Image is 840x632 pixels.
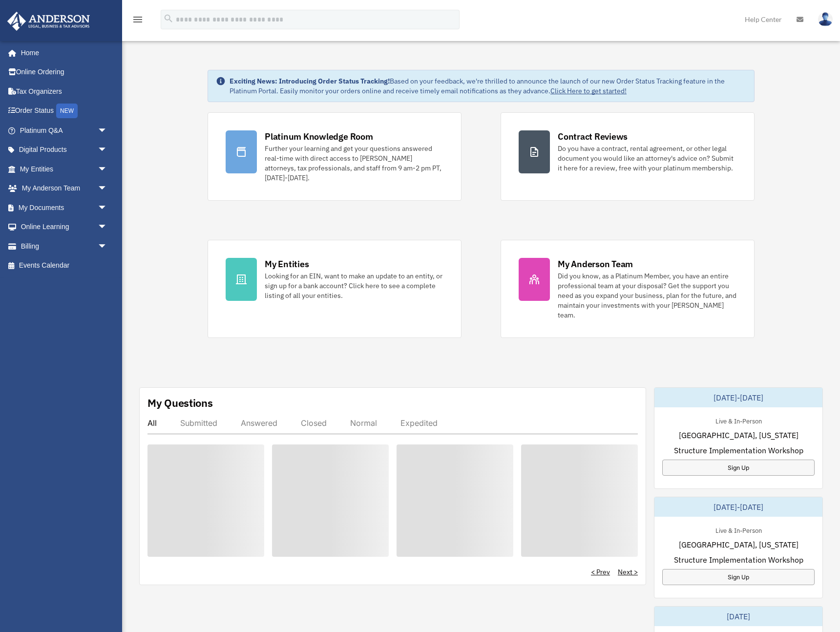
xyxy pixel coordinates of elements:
[98,140,117,160] span: arrow_drop_down
[132,17,144,25] a: menu
[265,271,443,300] div: Looking for an EIN, want to make an update to an entity, or sign up for a bank account? Click her...
[654,497,822,517] div: [DATE]-[DATE]
[7,101,122,121] a: Order StatusNEW
[147,396,213,410] div: My Questions
[591,567,610,577] a: < Prev
[654,388,822,407] div: [DATE]-[DATE]
[98,179,117,199] span: arrow_drop_down
[132,14,144,25] i: menu
[98,159,117,179] span: arrow_drop_down
[400,418,438,428] div: Expedited
[558,130,628,143] div: Contract Reviews
[708,415,770,425] div: Live & In-Person
[7,198,122,217] a: My Documentsarrow_drop_down
[98,236,117,256] span: arrow_drop_down
[350,418,377,428] div: Normal
[4,12,93,31] img: Anderson Advisors Platinum Portal
[550,86,627,95] a: Click Here to get started!
[241,418,277,428] div: Answered
[662,460,815,476] a: Sign Up
[7,82,122,101] a: Tax Organizers
[7,159,122,179] a: My Entitiesarrow_drop_down
[301,418,327,428] div: Closed
[7,217,122,237] a: Online Learningarrow_drop_down
[56,104,78,118] div: NEW
[163,13,174,24] i: search
[98,198,117,218] span: arrow_drop_down
[7,43,117,63] a: Home
[7,140,122,160] a: Digital Productsarrow_drop_down
[7,179,122,198] a: My Anderson Teamarrow_drop_down
[230,77,390,85] strong: Exciting News: Introducing Order Status Tracking!
[7,236,122,256] a: Billingarrow_drop_down
[265,258,309,270] div: My Entities
[618,567,638,577] a: Next >
[98,217,117,237] span: arrow_drop_down
[708,525,770,535] div: Live & In-Person
[180,418,217,428] div: Submitted
[147,418,157,428] div: All
[7,63,122,82] a: Online Ordering
[662,569,815,585] a: Sign Up
[265,144,443,183] div: Further your learning and get your questions answered real-time with direct access to [PERSON_NAM...
[654,607,822,626] div: [DATE]
[674,554,803,566] span: Structure Implementation Workshop
[679,539,798,550] span: [GEOGRAPHIC_DATA], [US_STATE]
[265,130,373,143] div: Platinum Knowledge Room
[679,429,798,441] span: [GEOGRAPHIC_DATA], [US_STATE]
[501,240,755,338] a: My Anderson Team Did you know, as a Platinum Member, you have an entire professional team at your...
[818,12,833,26] img: User Pic
[208,112,462,201] a: Platinum Knowledge Room Further your learning and get your questions answered real-time with dire...
[558,258,633,270] div: My Anderson Team
[558,144,736,173] div: Do you have a contract, rental agreement, or other legal document you would like an attorney's ad...
[674,444,803,456] span: Structure Implementation Workshop
[98,121,117,141] span: arrow_drop_down
[501,112,755,201] a: Contract Reviews Do you have a contract, rental agreement, or other legal document you would like...
[208,240,462,338] a: My Entities Looking for an EIN, want to make an update to an entity, or sign up for a bank accoun...
[7,256,122,275] a: Events Calendar
[558,271,736,320] div: Did you know, as a Platinum Member, you have an entire professional team at your disposal? Get th...
[7,121,122,140] a: Platinum Q&Aarrow_drop_down
[230,76,746,96] div: Based on your feedback, we're thrilled to announce the launch of our new Order Status Tracking fe...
